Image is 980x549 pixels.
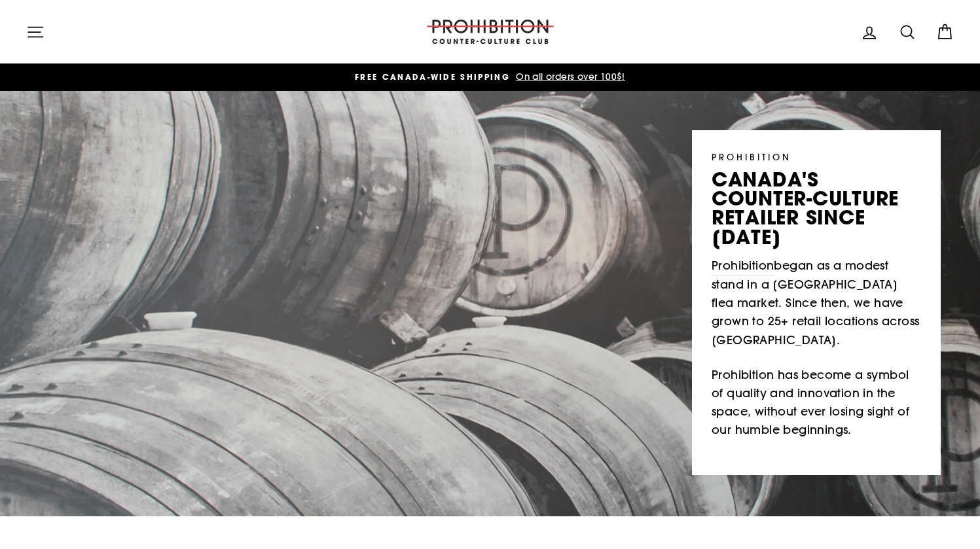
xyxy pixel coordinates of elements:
img: PROHIBITION COUNTER-CULTURE CLUB [425,20,556,44]
p: Prohibition has become a symbol of quality and innovation in the space, without ever losing sight... [712,366,921,440]
span: FREE CANADA-WIDE SHIPPING [355,71,510,82]
a: FREE CANADA-WIDE SHIPPING On all orders over 100$! [29,70,951,84]
p: PROHIBITION [712,150,921,164]
p: canada's counter-culture retailer since [DATE] [712,170,921,247]
a: Prohibition [712,257,774,275]
span: On all orders over 100$! [513,71,625,82]
p: began as a modest stand in a [GEOGRAPHIC_DATA] flea market. Since then, we have grown to 25+ reta... [712,257,921,349]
